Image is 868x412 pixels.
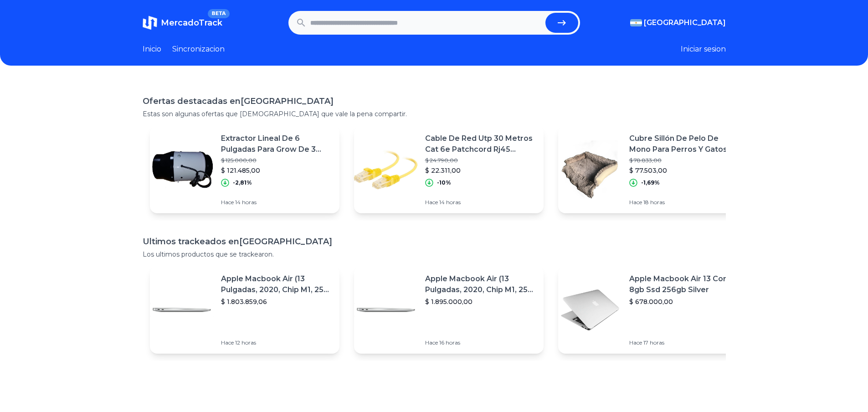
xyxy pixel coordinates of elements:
[221,199,332,206] p: Hace 14 horas
[425,166,536,175] p: $ 22.311,00
[425,133,536,155] p: Cable De Red Utp 30 Metros Cat 6e Patchcord Rj45 Internet
[558,126,748,213] a: Featured imageCubre Sillón De Pelo De Mono Para Perros Y Gatos$ 78.833,00$ 77.503,00-1,69%Hace 18...
[629,199,740,206] p: Hace 18 horas
[644,17,726,28] span: [GEOGRAPHIC_DATA]
[354,278,418,342] img: Featured image
[630,19,642,26] img: Argentina
[150,266,339,354] a: Featured imageApple Macbook Air (13 Pulgadas, 2020, Chip M1, 256 Gb De Ssd, 8 Gb De Ram) - Plata$...
[425,339,536,346] p: Hace 16 horas
[425,157,536,164] p: $ 24.790,00
[221,133,332,155] p: Extractor Lineal De 6 Pulgadas Para Grow De 3 Velocidades
[354,138,418,201] img: Featured image
[161,18,222,28] span: MercadoTrack
[629,166,740,175] p: $ 77.503,00
[221,339,332,346] p: Hace 12 horas
[143,235,726,248] h1: Ultimos trackeados en [GEOGRAPHIC_DATA]
[354,126,544,213] a: Featured imageCable De Red Utp 30 Metros Cat 6e Patchcord Rj45 Internet$ 24.790,00$ 22.311,00-10%...
[558,138,622,201] img: Featured image
[629,273,740,295] p: Apple Macbook Air 13 Core I5 8gb Ssd 256gb Silver
[143,44,161,55] a: Inicio
[150,278,214,342] img: Featured image
[143,109,726,118] p: Estas son algunas ofertas que [DEMOGRAPHIC_DATA] que vale la pena compartir.
[150,126,339,213] a: Featured imageExtractor Lineal De 6 Pulgadas Para Grow De 3 Velocidades$ 125.000,00$ 121.485,00-2...
[641,179,660,186] p: -1,69%
[437,179,451,186] p: -10%
[143,15,222,30] a: MercadoTrackBETA
[629,133,740,155] p: Cubre Sillón De Pelo De Mono Para Perros Y Gatos
[150,138,214,201] img: Featured image
[208,9,229,18] span: BETA
[425,199,536,206] p: Hace 14 horas
[558,266,748,354] a: Featured imageApple Macbook Air 13 Core I5 8gb Ssd 256gb Silver$ 678.000,00Hace 17 horas
[425,297,536,306] p: $ 1.895.000,00
[221,157,332,164] p: $ 125.000,00
[681,44,726,55] button: Iniciar sesion
[221,273,332,295] p: Apple Macbook Air (13 Pulgadas, 2020, Chip M1, 256 Gb De Ssd, 8 Gb De Ram) - Plata
[143,15,157,30] img: MercadoTrack
[558,278,622,342] img: Featured image
[629,157,740,164] p: $ 78.833,00
[143,250,726,259] p: Los ultimos productos que se trackearon.
[143,95,726,108] h1: Ofertas destacadas en [GEOGRAPHIC_DATA]
[354,266,544,354] a: Featured imageApple Macbook Air (13 Pulgadas, 2020, Chip M1, 256 Gb De Ssd, 8 Gb De Ram) - Plata$...
[221,297,332,306] p: $ 1.803.859,06
[629,339,740,346] p: Hace 17 horas
[221,166,332,175] p: $ 121.485,00
[172,44,225,55] a: Sincronizacion
[629,297,740,306] p: $ 678.000,00
[233,179,252,186] p: -2,81%
[630,17,726,28] button: [GEOGRAPHIC_DATA]
[425,273,536,295] p: Apple Macbook Air (13 Pulgadas, 2020, Chip M1, 256 Gb De Ssd, 8 Gb De Ram) - Plata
